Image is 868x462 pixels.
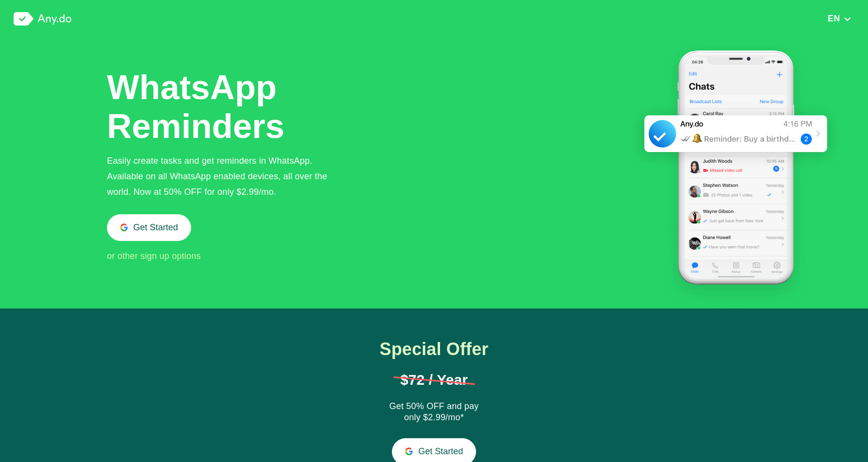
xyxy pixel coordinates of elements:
[825,13,854,24] button: EN
[393,373,475,387] h1: $72 / Year
[107,68,287,146] h1: WhatsApp Reminders
[107,214,191,241] button: Get Started
[843,16,851,22] img: down
[107,251,201,261] span: or other sign up options
[107,153,343,200] div: Easily create tasks and get reminders in WhatsApp. Available on all WhatsApp enabled devices, all...
[386,401,483,424] div: Get 50% OFF and pay only $2.99/mo*
[358,340,510,359] h1: Special Offer
[14,12,71,26] img: logo
[828,14,840,23] span: EN
[631,38,840,308] img: WhatsApp Tasks & Reminders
